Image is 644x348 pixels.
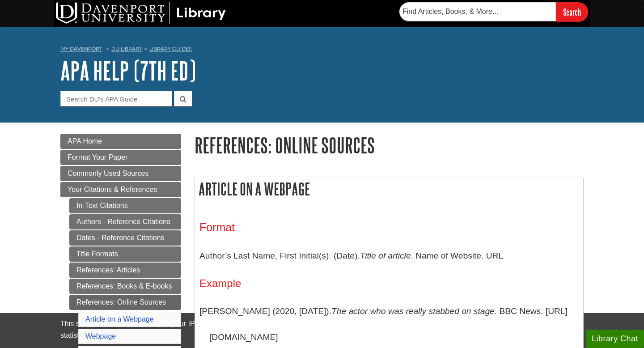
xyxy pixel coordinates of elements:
[69,263,181,278] a: References: Articles
[399,2,556,21] input: Find Articles, Books, & More...
[60,57,196,85] a: APA Help (7th Ed)
[360,251,411,260] i: Title of article
[199,278,579,289] h4: Example
[111,46,142,52] a: DU Library
[60,134,181,149] a: APA Home
[199,243,579,269] p: Author’s Last Name, First Initial(s). (Date). . Name of Website. URL
[68,137,102,145] span: APA Home
[199,221,579,234] h3: Format
[399,2,588,21] form: Searches DU Library's articles, books, and more
[149,46,192,52] a: Library Guides
[85,315,154,323] a: Article on a Webpage
[60,45,102,53] a: My Davenport
[60,166,181,181] a: Commonly Used Sources
[69,230,181,246] a: Dates - Reference Citations
[68,170,148,177] span: Commonly Used Sources
[68,153,127,161] span: Format Your Paper
[60,91,172,106] input: Search DU's APA Guide
[68,186,157,193] span: Your Citations & References
[69,279,181,294] a: References: Books & E-books
[85,332,116,340] a: Webpage
[60,182,181,197] a: Your Citations & References
[60,43,584,57] nav: breadcrumb
[69,198,181,213] a: In-Text Citations
[69,246,181,262] a: Title Formats
[586,330,644,348] button: Library Chat
[69,295,181,310] a: References: Online Sources
[195,177,583,201] h2: Article on a Webpage
[331,306,495,316] i: The actor who was really stabbed on stage
[56,2,226,24] img: DU Library
[195,134,584,157] h1: References: Online Sources
[60,150,181,165] a: Format Your Paper
[556,2,588,21] input: Search
[69,214,181,229] a: Authors - Reference Citations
